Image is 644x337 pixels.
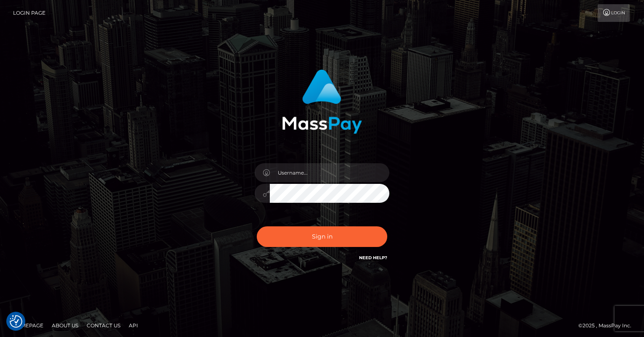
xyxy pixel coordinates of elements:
button: Sign in [257,226,387,247]
input: Username... [270,163,389,182]
img: Revisit consent button [10,315,22,328]
a: Homepage [9,319,47,332]
a: Need Help? [359,255,387,260]
img: MassPay Login [282,69,362,134]
a: Login [598,4,630,22]
div: © 2025 , MassPay Inc. [578,321,638,330]
button: Consent Preferences [10,315,22,328]
a: About Us [48,319,82,332]
a: API [125,319,141,332]
a: Contact Us [83,319,124,332]
a: Login Page [13,4,45,22]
